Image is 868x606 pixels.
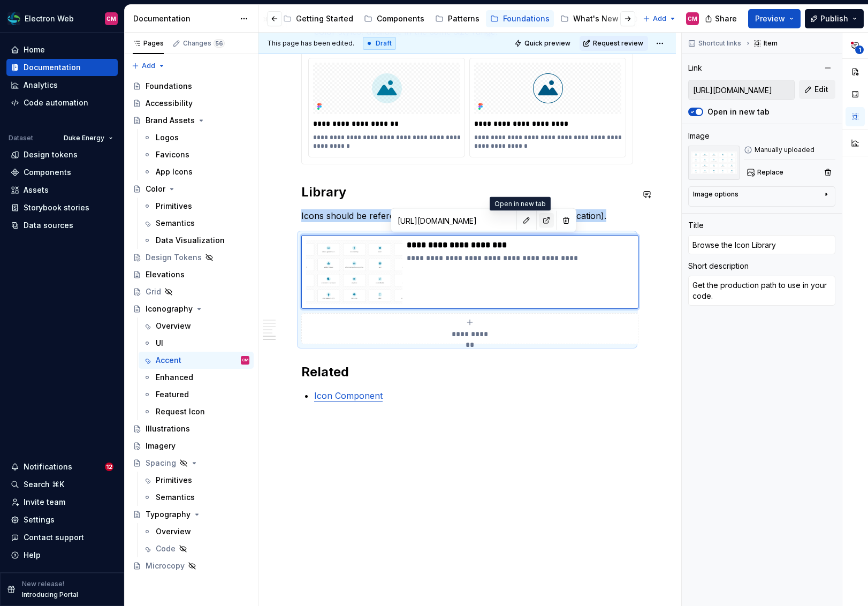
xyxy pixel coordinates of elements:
div: Color [146,184,165,194]
button: Electron WebCM [2,7,122,30]
span: 1 [855,46,864,54]
div: Code [156,543,176,554]
a: What's New [556,10,623,27]
a: Analytics [6,77,118,94]
button: Publish [805,9,864,28]
a: Design Tokens [128,249,254,266]
a: Overview [139,317,254,335]
div: CM [106,14,116,23]
button: Search ⌘K [6,476,118,493]
div: Spacing [146,458,176,468]
div: Image options [693,190,738,199]
div: Logos [156,132,179,143]
div: Settings [24,514,55,525]
a: Typography [128,506,254,523]
div: Favicons [156,149,189,160]
a: Logos [139,129,254,146]
div: Components [377,13,424,24]
div: Semantics [156,218,195,229]
span: Add [653,14,666,23]
div: Dataset [9,134,33,142]
div: Contact support [24,532,84,543]
div: Components [24,167,71,178]
span: Edit [814,84,828,95]
a: Design tokens [6,146,118,163]
div: Overview [156,321,191,331]
a: Components [360,10,429,27]
a: Request Icon [139,403,254,420]
a: Favicons [139,146,254,163]
div: App Icons [156,166,193,177]
div: Data Visualization [156,235,225,246]
span: Publish [820,13,848,24]
button: Quick preview [511,36,575,51]
div: Changes [183,39,225,48]
button: Notifications12 [6,458,118,475]
div: Iconography [146,304,193,314]
a: Semantics [139,489,254,506]
span: Duke Energy [64,134,104,142]
a: UI [139,335,254,352]
div: Search ⌘K [24,479,64,490]
a: Data Visualization [139,232,254,249]
a: Code automation [6,94,118,111]
a: Featured [139,386,254,403]
a: Foundations [128,78,254,95]
div: Electron Web [25,13,74,24]
a: Invite team [6,494,118,511]
a: Foundations [486,10,554,27]
a: Primitives [139,198,254,215]
a: Color [128,180,254,198]
div: Page tree [128,78,254,574]
div: UI [156,338,163,349]
h2: Related [301,363,633,381]
span: Shortcut links [698,39,741,48]
img: a9e110da-6292-44dd-bcfd-80b8c80ac6ce.png [688,146,740,180]
a: Assets [6,181,118,199]
div: CM [242,355,248,366]
div: What's New [573,13,619,24]
div: Data sources [24,220,73,231]
div: Semantics [156,492,195,503]
div: Imagery [146,441,176,451]
span: Add [142,62,155,70]
p: New release! [22,580,64,588]
div: Draft [363,37,396,50]
div: Patterns [448,13,479,24]
h2: Library [301,184,633,201]
div: Enhanced [156,372,193,383]
div: Page tree [167,8,539,29]
a: Spacing [128,454,254,472]
div: Title [688,220,704,231]
div: Storybook stories [24,202,89,213]
a: Elevations [128,266,254,283]
span: Request review [593,39,643,48]
a: Icon Component [314,390,383,401]
a: Components [6,164,118,181]
div: Invite team [24,497,65,507]
button: Help [6,547,118,564]
button: Add [128,58,169,73]
button: Image options [693,190,831,203]
div: Manually uploaded [744,146,835,154]
div: Getting Started [296,13,353,24]
button: Duke Energy [59,131,118,146]
a: App Icons [139,163,254,180]
div: Assets [24,185,49,195]
a: Brand Assets [128,112,254,129]
div: Primitives [156,475,192,486]
a: Documentation [6,59,118,76]
div: Primitives [156,201,192,211]
a: Semantics [139,215,254,232]
div: Documentation [24,62,81,73]
button: Contact support [6,529,118,546]
a: Data sources [6,217,118,234]
a: Primitives [139,472,254,489]
div: Elevations [146,269,185,280]
p: Introducing Portal [22,590,78,599]
span: This page has been edited. [267,39,354,48]
span: 56 [214,39,225,48]
div: Notifications [24,461,72,472]
img: f6f21888-ac52-4431-a6ea-009a12e2bf23.png [7,12,20,25]
div: Open in new tab [490,197,551,211]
